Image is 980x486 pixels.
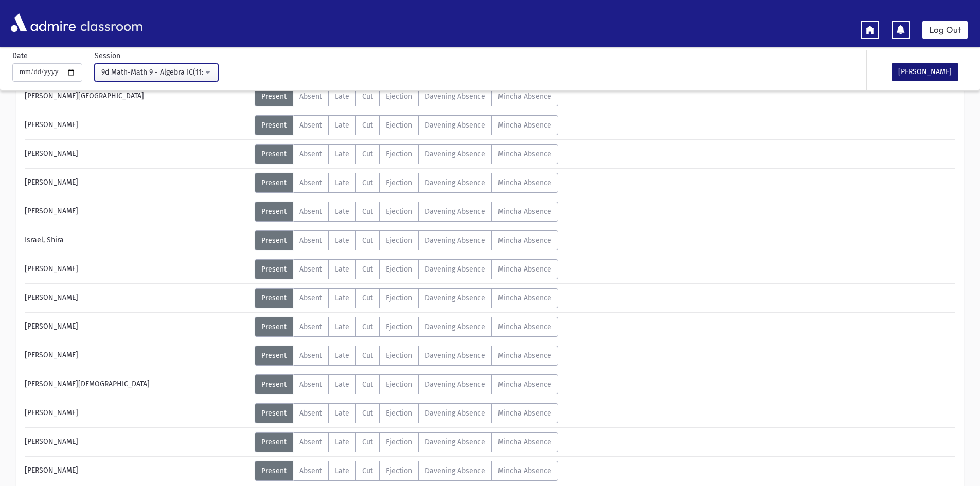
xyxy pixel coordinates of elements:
span: Davening Absence [425,409,485,418]
div: AttTypes [255,374,558,394]
div: [PERSON_NAME] [20,202,255,222]
div: AttTypes [255,432,558,452]
span: Absent [299,294,322,302]
span: Cut [362,438,373,446]
div: [PERSON_NAME] [20,259,255,279]
span: Mincha Absence [498,92,551,101]
span: Absent [299,150,322,158]
span: Absent [299,92,322,101]
span: Ejection [386,438,412,446]
span: Ejection [386,265,412,274]
span: Ejection [386,322,412,331]
span: Davening Absence [425,92,485,101]
div: [PERSON_NAME] [20,346,255,366]
span: Ejection [386,351,412,360]
span: Davening Absence [425,121,485,130]
img: AdmirePro [8,11,78,34]
span: Absent [299,409,322,418]
label: Date [12,50,28,61]
span: Absent [299,380,322,389]
div: AttTypes [255,86,558,106]
span: Cut [362,409,373,418]
span: Absent [299,466,322,475]
span: Absent [299,438,322,446]
span: classroom [78,9,143,37]
span: Mincha Absence [498,265,551,274]
span: Cut [362,121,373,130]
span: Davening Absence [425,178,485,187]
span: Late [335,294,349,302]
span: Late [335,265,349,274]
span: Absent [299,121,322,130]
span: Davening Absence [425,294,485,302]
span: Present [261,92,287,101]
div: [PERSON_NAME] [20,115,255,135]
button: 9d Math-Math 9 - Algebra IC(11:30AM-12:14PM) [95,63,218,82]
div: 9d Math-Math 9 - Algebra IC(11:30AM-12:14PM) [101,67,203,78]
span: Cut [362,466,373,475]
a: Log Out [922,21,968,39]
span: Ejection [386,236,412,245]
span: Davening Absence [425,380,485,389]
span: Absent [299,322,322,331]
div: [PERSON_NAME] [20,403,255,423]
span: Present [261,438,287,446]
label: Session [95,50,120,61]
span: Cut [362,294,373,302]
span: Late [335,409,349,418]
span: Late [335,438,349,446]
span: Mincha Absence [498,121,551,130]
span: Present [261,178,287,187]
span: Present [261,351,287,360]
span: Present [261,236,287,245]
span: Mincha Absence [498,178,551,187]
span: Present [261,409,287,418]
span: Ejection [386,121,412,130]
span: Mincha Absence [498,207,551,216]
span: Cut [362,207,373,216]
span: Late [335,236,349,245]
div: AttTypes [255,115,558,135]
span: Late [335,322,349,331]
span: Absent [299,265,322,274]
span: Present [261,322,287,331]
span: Davening Absence [425,207,485,216]
span: Davening Absence [425,265,485,274]
span: Late [335,207,349,216]
div: AttTypes [255,346,558,366]
span: Mincha Absence [498,438,551,446]
div: Israel, Shira [20,230,255,250]
span: Davening Absence [425,438,485,446]
span: Late [335,178,349,187]
span: Mincha Absence [498,150,551,158]
span: Absent [299,178,322,187]
div: [PERSON_NAME] [20,173,255,193]
span: Ejection [386,409,412,418]
span: Present [261,265,287,274]
span: Mincha Absence [498,294,551,302]
span: Cut [362,178,373,187]
span: Present [261,207,287,216]
div: [PERSON_NAME] [20,288,255,308]
span: Late [335,92,349,101]
span: Cut [362,380,373,389]
span: Mincha Absence [498,380,551,389]
div: [PERSON_NAME] [20,432,255,452]
div: AttTypes [255,144,558,164]
span: Present [261,380,287,389]
span: Ejection [386,150,412,158]
span: Mincha Absence [498,236,551,245]
span: Late [335,351,349,360]
span: Davening Absence [425,322,485,331]
span: Ejection [386,466,412,475]
span: Present [261,150,287,158]
div: AttTypes [255,173,558,193]
div: [PERSON_NAME][GEOGRAPHIC_DATA] [20,86,255,106]
span: Late [335,121,349,130]
div: [PERSON_NAME][DEMOGRAPHIC_DATA] [20,374,255,394]
span: Absent [299,236,322,245]
span: Cut [362,265,373,274]
span: Ejection [386,92,412,101]
div: AttTypes [255,230,558,250]
div: AttTypes [255,202,558,222]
